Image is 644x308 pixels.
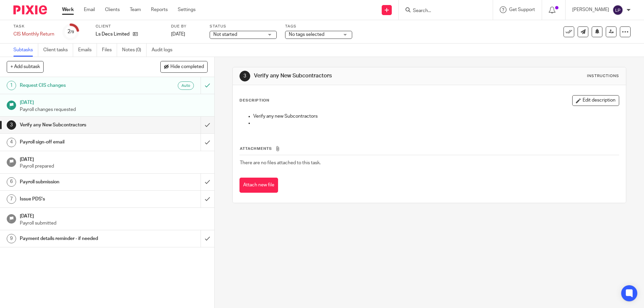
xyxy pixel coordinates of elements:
[171,32,185,37] span: [DATE]
[509,7,535,12] span: Get Support
[62,6,74,13] a: Work
[178,6,196,13] a: Settings
[171,24,201,29] label: Due by
[572,6,609,13] p: [PERSON_NAME]
[210,24,277,29] label: Status
[20,177,136,187] h1: Payroll submission
[20,120,136,130] h1: Verify any New Subcontractors
[239,71,250,81] div: 3
[7,234,16,243] div: 9
[254,72,444,79] h1: Verify any New Subcontractors
[13,44,38,57] a: Subtasks
[7,120,16,130] div: 3
[151,6,168,13] a: Reports
[170,64,204,70] span: Hide completed
[7,194,16,204] div: 7
[178,81,194,90] div: Auto
[289,32,324,37] span: No tags selected
[13,5,47,14] img: Pixie
[7,81,16,90] div: 1
[20,211,208,220] h1: [DATE]
[20,234,136,244] h1: Payment details reminder - if needed
[20,106,208,113] p: Payroll changes requested
[20,137,136,147] h1: Payroll sign-off email
[239,98,269,103] p: Description
[96,31,129,38] p: Ls Decs Limited
[160,61,208,72] button: Hide completed
[7,138,16,147] div: 4
[612,5,623,15] img: svg%3E
[20,194,136,204] h1: Issue PDS's
[285,24,352,29] label: Tags
[412,8,473,14] input: Search
[13,31,54,38] div: CIS Monthly Return
[130,6,141,13] a: Team
[78,44,97,57] a: Emails
[122,44,147,57] a: Notes (0)
[253,113,619,120] p: Verify any new Subcontractors
[152,44,177,57] a: Audit logs
[105,6,120,13] a: Clients
[7,177,16,187] div: 6
[572,95,619,106] button: Edit description
[7,61,44,72] button: + Add subtask
[213,32,237,37] span: Not started
[20,163,208,170] p: Payroll prepared
[240,161,321,165] span: There are no files attached to this task.
[84,6,95,13] a: Email
[70,30,74,34] small: /9
[43,44,73,57] a: Client tasks
[239,178,278,193] button: Attach new file
[20,155,208,163] h1: [DATE]
[587,73,619,79] div: Instructions
[240,147,272,150] span: Attachments
[20,220,208,227] p: Payroll submitted
[13,24,54,29] label: Task
[67,28,74,36] div: 2
[20,80,136,90] h1: Request CIS changes
[96,24,163,29] label: Client
[102,44,117,57] a: Files
[20,98,208,106] h1: [DATE]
